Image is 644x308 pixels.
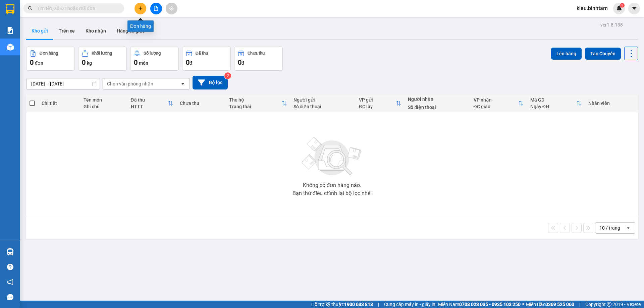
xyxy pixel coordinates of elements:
div: Thu hộ [229,97,281,103]
button: file-add [150,3,162,14]
div: VP nhận [474,97,518,103]
div: Chi tiết [42,101,76,106]
th: Toggle SortBy [470,95,527,112]
div: Đơn hàng [127,20,154,32]
th: Toggle SortBy [527,95,585,112]
span: file-add [154,6,158,11]
span: đơn [35,60,43,66]
input: Select a date range. [26,78,100,89]
th: Toggle SortBy [127,95,177,112]
span: copyright [607,302,611,307]
span: món [139,60,148,66]
div: Số điện thoại [408,105,467,110]
button: Lên hàng [551,48,582,60]
img: icon-new-feature [616,5,622,11]
div: ver 1.8.138 [600,21,623,28]
span: đ [241,60,244,66]
span: kieu.binhtam [571,4,613,12]
button: aim [166,3,177,14]
div: Chưa thu [180,101,222,106]
button: Tạo Chuyến [585,48,621,60]
span: | [378,301,379,308]
th: Toggle SortBy [356,95,405,112]
span: 0 [82,58,86,66]
span: message [7,294,13,300]
div: Mã GD [530,97,576,103]
div: 10 / trang [599,225,620,231]
span: Cung cấp máy in - giấy in: [384,301,436,308]
div: VP gửi [359,97,396,103]
img: warehouse-icon [7,44,14,51]
sup: 1 [620,3,625,8]
img: logo-vxr [6,4,14,14]
span: ⚪️ [522,303,524,306]
th: Toggle SortBy [226,95,290,112]
span: question-circle [7,264,13,270]
button: Hàng đã giao [111,23,150,39]
div: Ghi chú [84,104,124,109]
div: Bạn thử điều chỉnh lại bộ lọc nhé! [292,191,372,196]
div: ĐC giao [474,104,518,109]
button: Trên xe [53,23,80,39]
div: HTTT [131,104,168,109]
div: Đã thu [131,97,168,103]
button: Đơn hàng0đơn [26,47,75,71]
span: 0 [30,58,34,66]
strong: 1900 633 818 [344,302,373,307]
button: Đã thu0đ [182,47,231,71]
div: ĐC lấy [359,104,396,109]
button: Chưa thu0đ [234,47,283,71]
span: Miền Nam [438,301,521,308]
div: Đơn hàng [40,51,58,56]
div: Chưa thu [248,51,265,56]
div: Chọn văn phòng nhận [107,80,153,87]
input: Tìm tên, số ĐT hoặc mã đơn [37,5,116,12]
button: Số lượng0món [130,47,179,71]
span: 0 [238,58,241,66]
img: warehouse-icon [7,248,14,255]
div: Số lượng [144,51,161,56]
span: caret-down [631,5,637,11]
div: Khối lượng [92,51,112,56]
div: Nhân viên [588,101,635,106]
div: Ngày ĐH [530,104,576,109]
button: Khối lượng0kg [78,47,127,71]
img: solution-icon [7,27,14,34]
span: 1 [621,3,623,8]
span: | [579,301,580,308]
strong: 0369 525 060 [545,302,574,307]
strong: 0708 023 035 - 0935 103 250 [459,302,521,307]
img: svg+xml;base64,PHN2ZyBjbGFzcz0ibGlzdC1wbHVnX19zdmciIHhtbG5zPSJodHRwOi8vd3d3LnczLm9yZy8yMDAwL3N2Zy... [299,133,366,180]
button: plus [135,3,146,14]
div: Đã thu [196,51,208,56]
span: notification [7,279,13,285]
span: kg [87,60,92,66]
span: đ [190,60,192,66]
sup: 2 [224,72,231,79]
div: Trạng thái [229,104,281,109]
button: caret-down [628,3,640,14]
span: aim [169,6,174,11]
span: search [28,6,33,11]
span: 0 [134,58,138,66]
span: Hỗ trợ kỹ thuật: [311,301,373,308]
div: Số điện thoại [293,104,352,109]
button: Kho gửi [26,23,53,39]
button: Bộ lọc [193,76,228,89]
div: Tên món [84,97,124,103]
button: Kho nhận [80,23,111,39]
span: Miền Bắc [526,301,574,308]
div: Không có đơn hàng nào. [303,183,361,188]
svg: open [626,225,631,231]
div: Người gửi [293,97,352,103]
span: 0 [186,58,190,66]
div: Người nhận [408,97,467,102]
svg: open [180,81,185,86]
span: plus [138,6,143,11]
